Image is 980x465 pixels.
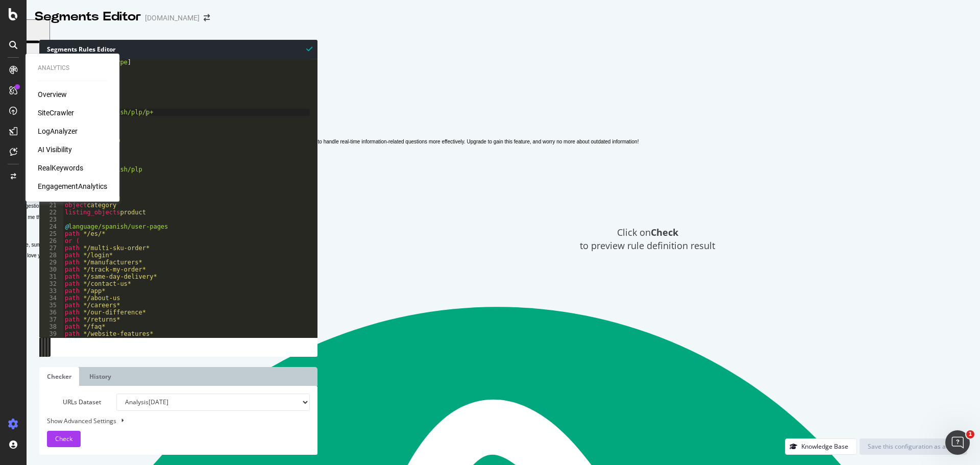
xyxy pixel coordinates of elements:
[39,252,63,259] div: 28
[39,337,63,345] div: 40
[38,108,74,118] a: SiteCrawler
[47,431,81,447] button: Check
[39,295,63,302] div: 34
[38,64,107,72] div: Analytics
[39,209,63,216] div: 22
[35,8,141,26] div: Segments Editor
[39,223,63,230] div: 24
[38,126,78,136] a: LogAnalyzer
[39,259,63,266] div: 29
[306,44,312,54] span: Syntax is valid
[145,13,200,23] div: [DOMAIN_NAME]
[580,226,715,252] span: Click on to preview rule definition result
[39,280,63,287] div: 32
[966,430,974,438] span: 1
[39,287,63,295] div: 33
[39,416,302,426] div: Show Advanced Settings
[39,302,63,309] div: 35
[868,442,959,451] div: Save this configuration as active
[39,273,63,280] div: 31
[39,40,317,59] div: Segments Rules Editor
[39,244,63,252] div: 27
[39,330,63,337] div: 39
[945,430,970,455] iframe: Intercom live chat
[39,202,63,209] div: 21
[39,266,63,273] div: 30
[38,89,67,100] a: Overview
[39,316,63,323] div: 37
[82,367,119,386] a: History
[801,442,848,451] div: Knowledge Base
[39,394,109,411] label: URLs Dataset
[785,438,857,455] button: Knowledge Base
[39,230,63,237] div: 25
[38,181,107,191] a: EngagementAnalytics
[860,438,967,455] button: Save this configuration as active
[39,323,63,330] div: 38
[39,216,63,223] div: 23
[38,163,83,173] a: RealKeywords
[55,434,72,443] span: Check
[785,442,857,451] a: Knowledge Base
[204,14,210,21] div: arrow-right-arrow-left
[651,226,678,238] strong: Check
[38,144,72,155] a: AI Visibility
[39,309,63,316] div: 36
[39,237,63,244] div: 26
[39,367,79,386] a: Checker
